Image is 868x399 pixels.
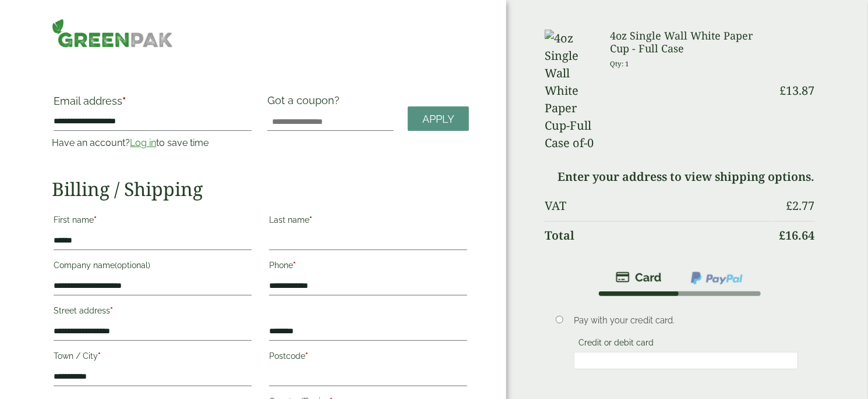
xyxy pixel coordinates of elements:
[786,198,793,213] span: £
[269,348,467,368] label: Postcode
[780,83,815,98] bdi: 13.87
[610,30,771,55] h3: 4oz Single Wall White Paper Cup - Full Case
[54,257,252,277] label: Company name
[122,95,126,107] abbr: required
[577,355,795,366] iframe: Secure card payment input frame
[309,215,312,225] abbr: required
[269,212,467,231] label: Last name
[574,314,798,327] p: Pay with your credit card.
[54,96,252,112] label: Email address
[786,198,815,213] bdi: 2.77
[545,30,596,152] img: 4oz Single Wall White Paper Cup-Full Case of-0
[98,351,101,361] abbr: required
[574,338,658,351] label: Credit or debit card
[267,94,344,112] label: Got a coupon?
[115,261,150,270] span: (optional)
[269,257,467,277] label: Phone
[52,19,173,48] img: GreenPak Supplies
[54,348,252,368] label: Town / City
[690,270,744,286] img: ppcp-gateway.png
[52,136,253,150] p: Have an account? to save time
[545,221,771,250] th: Total
[779,227,815,243] bdi: 16.64
[305,351,308,361] abbr: required
[408,106,469,131] a: Apply
[110,306,113,315] abbr: required
[94,215,97,225] abbr: required
[545,192,771,220] th: VAT
[545,163,814,191] td: Enter your address to view shipping options.
[780,83,786,98] span: £
[610,59,629,68] small: Qty: 1
[54,212,252,231] label: First name
[54,302,252,322] label: Street address
[422,113,454,126] span: Apply
[616,270,662,284] img: stripe.png
[779,227,786,243] span: £
[52,178,469,200] h2: Billing / Shipping
[293,261,296,270] abbr: required
[130,137,156,148] a: Log in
